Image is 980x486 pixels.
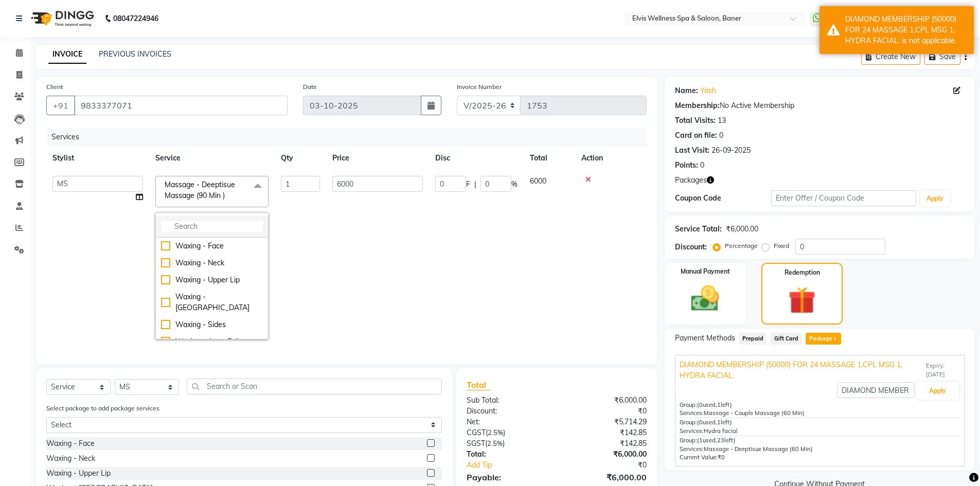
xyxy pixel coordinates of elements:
label: Fixed [774,241,789,250]
span: Gift Card [771,333,801,345]
div: ₹6,000.00 [557,449,654,460]
div: Waxing - [GEOGRAPHIC_DATA] [161,292,263,313]
th: Service [149,147,275,170]
span: SGST [467,439,485,448]
div: Name: [675,85,698,96]
label: Select package to add package services [46,404,159,413]
div: Membership: [675,100,720,111]
input: Search or Scan [187,379,442,394]
span: 23 [717,437,724,444]
th: Disc [429,147,524,170]
div: Waxing - Upper Lip [161,275,263,285]
input: multiselect-search [161,221,263,232]
div: ₹142.85 [557,438,654,449]
div: 26-09-2025 [711,145,751,156]
div: 0 [719,130,723,141]
th: Stylist [46,147,149,170]
button: Apply [916,382,959,400]
div: Coupon Code [675,193,772,204]
span: Hydra facial [704,427,738,435]
div: Waxing - Sides [161,319,263,330]
div: Waxing - Face [46,438,95,449]
th: Price [326,147,429,170]
span: F [466,179,470,190]
label: Invoice Number [457,82,502,92]
div: DIAMOND MEMBERSHIP (50000) FOR 24 MASSAGE 1,CPL MSG 1, HYDRA FACIAL. is not applicable. [845,14,966,46]
div: ₹6,000.00 [557,395,654,406]
span: (1 [697,437,703,444]
div: Waxing - Face [161,241,263,251]
span: Prepaid [739,333,767,345]
span: Package [806,333,841,345]
a: PREVIOUS INVOICES [99,49,171,59]
label: Percentage [725,241,758,250]
span: Group: [680,437,697,444]
div: Discount: [459,406,557,417]
span: used, left) [697,437,736,444]
span: Services: [680,427,704,435]
div: Last Visit: [675,145,709,156]
div: Card on file: [675,130,717,141]
span: | [474,179,476,190]
div: ₹142.85 [557,427,654,438]
div: ₹0 [557,406,654,417]
th: Action [575,147,647,170]
span: used, left) [697,401,732,408]
div: ₹6,000.00 [557,471,654,483]
a: Yash [700,85,716,96]
span: (0 [697,401,703,408]
label: Redemption [785,268,820,277]
span: 2.5% [488,428,503,437]
span: Services: [680,409,704,417]
a: Add Tip [459,460,573,471]
div: Total: [459,449,557,460]
div: Services [47,128,654,147]
span: 6000 [530,176,546,186]
div: Total Visits: [675,115,716,126]
span: Massage - Couple Massage (60 Min) [704,409,805,417]
span: 1 [717,419,721,426]
div: ₹0 [573,460,654,471]
div: Waxing - Neck [46,453,95,464]
a: x [225,191,229,200]
span: Packages [675,175,707,186]
label: Date [303,82,317,92]
th: Total [524,147,575,170]
th: Qty [275,147,326,170]
img: logo [26,4,97,33]
div: No Active Membership [675,100,965,111]
span: 2.5% [487,439,503,447]
span: CGST [467,428,486,437]
div: Sub Total: [459,395,557,406]
div: ₹5,714.29 [557,417,654,427]
div: ( ) [459,427,557,438]
span: % [511,179,518,190]
div: 0 [700,160,704,171]
img: _cash.svg [682,282,728,315]
input: Search by Name/Mobile/Email/Code [74,96,288,115]
span: Current Value: [680,454,718,461]
button: Save [924,49,960,65]
div: Service Total: [675,224,722,235]
div: 13 [718,115,726,126]
span: Payment Methods [675,333,735,344]
img: _gift.svg [780,283,824,317]
div: Net: [459,417,557,427]
b: 08047224946 [113,4,158,33]
span: Total [467,380,490,390]
div: ₹6,000.00 [726,224,758,235]
button: Apply [920,191,950,206]
span: ₹0 [718,454,725,461]
span: Massage - Deeptisue Massage (90 Min ) [165,180,235,200]
a: INVOICE [48,45,86,64]
span: (0 [697,419,703,426]
div: Waxing - Arms Full [161,336,263,347]
span: Expiry: [DATE] [926,362,960,379]
button: Create New [861,49,920,65]
span: used, left) [697,419,732,426]
span: 1 [717,401,721,408]
span: Services: [680,445,704,453]
div: Points: [675,160,698,171]
span: Massage - Deeptisue Massage (60 Min) [704,445,813,453]
input: Enter Offer / Coupon Code [771,190,916,206]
